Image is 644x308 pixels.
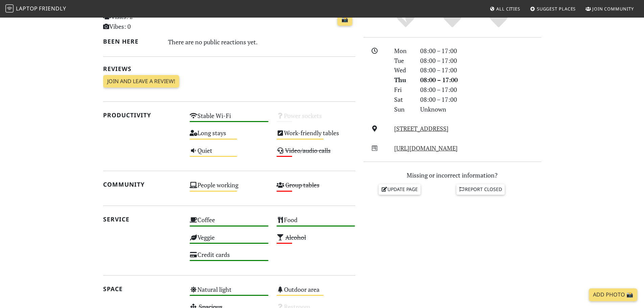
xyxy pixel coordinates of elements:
p: Missing or incorrect information? [363,170,541,180]
div: Mon [390,46,416,56]
div: Wed [390,65,416,75]
div: Tue [390,56,416,66]
div: Yes [429,10,476,29]
div: Fri [390,85,416,95]
div: Work-friendly tables [272,127,359,145]
a: Join Community [583,3,637,15]
div: Credit cards [186,249,272,266]
div: Long stays [186,127,272,145]
div: Quiet [186,145,272,162]
a: All Cities [487,3,523,15]
span: Suggest Places [537,6,576,12]
h2: Been here [103,38,160,45]
a: [STREET_ADDRESS] [394,124,449,133]
div: Veggie [186,232,272,249]
span: All Cities [496,6,520,12]
a: Suggest Places [527,3,579,15]
div: There are no public reactions yet. [168,37,355,47]
a: [URL][DOMAIN_NAME] [394,144,458,152]
div: Unknown [416,104,545,114]
div: 08:00 – 17:00 [416,56,545,66]
h2: Reviews [103,65,355,72]
div: Stable Wi-Fi [186,110,272,127]
div: Natural light [186,284,272,301]
span: Join Community [592,6,634,12]
a: Add Photo 📸 [589,288,637,301]
s: Group tables [285,181,319,189]
div: People working [186,180,272,197]
h2: Community [103,181,182,188]
span: Friendly [39,5,66,12]
div: Thu [390,75,416,85]
div: Power sockets [272,110,359,127]
span: Laptop [16,5,38,12]
a: LaptopFriendly LaptopFriendly [5,3,66,15]
div: 08:00 – 17:00 [416,65,545,75]
div: Outdoor area [272,284,359,301]
h2: Space [103,285,182,292]
img: LaptopFriendly [5,4,14,13]
div: No [382,10,429,29]
s: Video/audio calls [285,146,331,155]
div: 08:00 – 17:00 [416,95,545,104]
s: Alcohol [285,233,306,241]
div: Sat [390,95,416,104]
div: 08:00 – 17:00 [416,46,545,56]
a: 📸 [337,13,352,26]
div: Sun [390,104,416,114]
a: Join and leave a review! [103,75,179,88]
p: Visits: 2 Vibes: 0 [103,12,182,31]
div: Definitely! [475,10,522,29]
h2: Productivity [103,112,182,119]
h2: Service [103,216,182,223]
div: 08:00 – 17:00 [416,75,545,85]
div: Coffee [186,214,272,232]
div: 08:00 – 17:00 [416,85,545,95]
a: Update page [379,184,421,194]
a: Report closed [456,184,505,194]
div: Food [272,214,359,232]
